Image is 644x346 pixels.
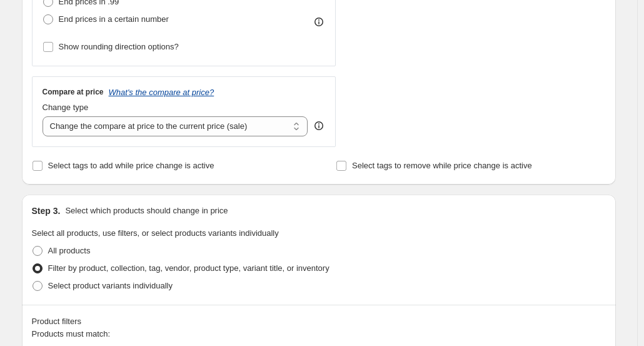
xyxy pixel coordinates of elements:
span: Products must match: [32,329,111,338]
h3: Compare at price [43,87,104,97]
span: End prices in a certain number [59,14,169,24]
div: help [313,120,325,132]
span: Select tags to remove while price change is active [352,161,532,170]
h2: Step 3. [32,205,61,217]
p: Select which products should change in price [65,205,228,217]
span: Select product variants individually [48,281,173,290]
div: Product filters [32,315,606,328]
span: Show rounding direction options? [59,42,179,51]
span: Filter by product, collection, tag, vendor, product type, variant title, or inventory [48,263,330,273]
button: What's the compare at price? [109,88,214,97]
span: Select all products, use filters, or select products variants individually [32,228,279,238]
span: All products [48,246,91,255]
span: Change type [43,103,89,112]
span: Select tags to add while price change is active [48,161,214,170]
